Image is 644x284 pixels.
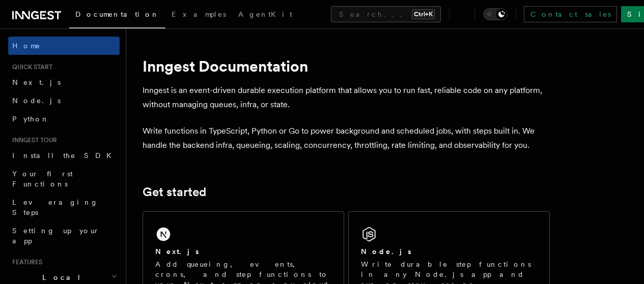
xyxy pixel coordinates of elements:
span: Your first Functions [12,170,73,188]
a: Next.js [8,73,120,91]
p: Write functions in TypeScript, Python or Go to power background and scheduled jobs, with steps bu... [143,124,550,152]
span: Node.js [12,97,61,105]
a: Documentation [69,3,165,28]
span: Python [12,115,49,123]
h2: Next.js [155,246,199,257]
span: Next.js [12,78,61,86]
span: Setting up your app [12,227,100,245]
span: Install the SDK [12,151,118,160]
h2: Node.js [361,246,411,257]
span: Examples [172,10,226,18]
span: Leveraging Steps [12,198,98,216]
span: AgentKit [238,10,292,18]
a: Node.js [8,91,120,110]
a: Contact sales [524,6,617,22]
button: Toggle dark mode [483,8,508,20]
span: Features [8,258,42,266]
a: Leveraging Steps [8,193,120,222]
a: Home [8,37,120,55]
p: Inngest is an event-driven durable execution platform that allows you to run fast, reliable code ... [143,83,550,112]
button: Search...Ctrl+K [331,6,441,22]
span: Inngest tour [8,136,57,144]
a: AgentKit [232,3,298,27]
a: Python [8,110,120,128]
a: Your first Functions [8,165,120,193]
a: Examples [165,3,232,27]
kbd: Ctrl+K [412,9,435,19]
span: Quick start [8,63,52,71]
a: Get started [143,185,206,199]
a: Install the SDK [8,146,120,165]
h1: Inngest Documentation [143,57,550,75]
span: Home [12,41,41,51]
a: Setting up your app [8,222,120,250]
span: Documentation [75,10,159,18]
